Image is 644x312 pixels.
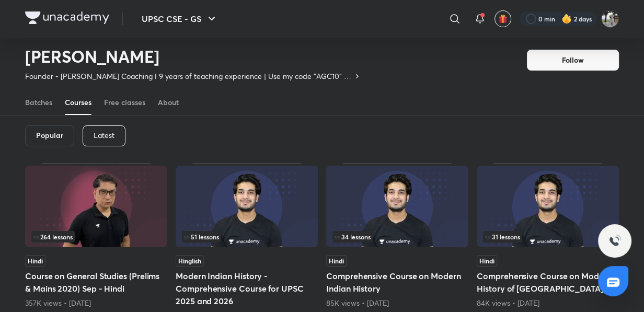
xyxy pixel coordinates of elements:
a: Free classes [104,90,145,115]
h5: Course on General Studies (Prelims & Mains 2020) Sep - Hindi [25,270,167,295]
span: Hindi [326,255,347,267]
div: infosection [182,231,312,242]
div: left [483,231,613,242]
a: Courses [65,90,91,115]
div: About [158,97,179,108]
span: Hindi [477,255,497,267]
span: Follow [562,55,584,65]
img: Thumbnail [477,166,619,247]
span: 264 lessons [33,234,73,240]
img: Thumbnail [326,166,468,247]
div: 85K views • 5 years ago [326,298,468,308]
div: infocontainer [31,231,161,242]
span: Hinglish [176,255,204,267]
img: ttu [608,235,621,247]
span: Hindi [25,255,45,267]
p: Latest [94,131,114,140]
div: infosection [483,231,613,242]
div: left [182,231,312,242]
a: About [158,90,179,115]
h6: Popular [36,131,63,140]
img: avatar [498,14,508,24]
p: Founder - [PERSON_NAME] Coaching I 9 years of teaching experience | Use my code "AGC10" to Unlock... [25,71,353,82]
button: Follow [527,50,619,71]
div: Batches [25,97,52,108]
a: Company Logo [25,11,109,27]
button: UPSC CSE - GS [135,8,224,29]
span: 34 lessons [335,234,371,240]
img: Thumbnail [176,166,318,247]
div: infosection [332,231,462,242]
div: infocontainer [332,231,462,242]
div: 84K views • 4 years ago [477,298,619,308]
span: 51 lessons [184,234,219,240]
div: infocontainer [483,231,613,242]
div: infosection [31,231,161,242]
div: infocontainer [182,231,312,242]
h5: Comprehensive Course on Modern Indian History [326,270,468,295]
div: Free classes [104,97,145,108]
a: Batches [25,90,52,115]
img: Anjali Ror [601,10,619,28]
h2: [PERSON_NAME] [25,46,361,67]
img: Company Logo [25,11,109,24]
span: 31 lessons [485,234,520,240]
img: streak [561,14,572,24]
div: Courses [65,97,91,108]
button: avatar [494,10,511,27]
h5: Modern Indian History - Comprehensive Course for UPSC 2025 and 2026 [176,270,318,307]
div: left [332,231,462,242]
img: Thumbnail [25,166,167,247]
h5: Comprehensive Course on Modern History of [GEOGRAPHIC_DATA] [477,270,619,295]
div: left [31,231,161,242]
div: 357K views • 5 years ago [25,298,167,308]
